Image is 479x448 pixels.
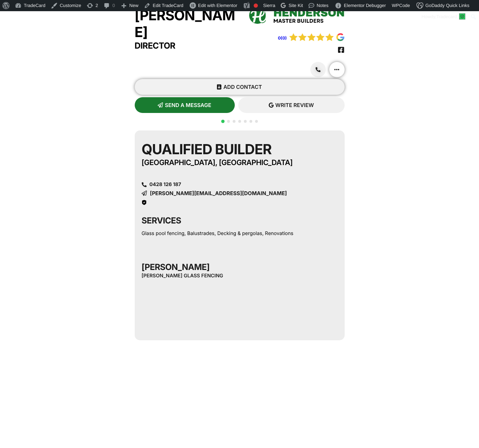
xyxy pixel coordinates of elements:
h4: [GEOGRAPHIC_DATA], [GEOGRAPHIC_DATA] [142,158,322,168]
h3: [PERSON_NAME] [142,262,253,272]
a: 0(0) [278,35,287,41]
div: Focus keyphrase not set [254,3,258,8]
span: Site Kit [289,3,303,8]
span: Go to slide 5 [244,120,247,123]
a: SEND A MESSAGE [135,97,235,113]
div: Glass pool fencing, Balustrades, Decking & pergolas, Renovations [142,229,338,238]
a: WRITE REVIEW [238,97,345,113]
a: ADD CONTACT [135,79,345,95]
h2: [PERSON_NAME] [135,7,240,41]
span: [PERSON_NAME][EMAIL_ADDRESS][DOMAIN_NAME] [150,191,287,196]
span: Go to slide 1 [221,120,225,123]
span: Go to slide 7 [255,120,258,123]
span: SEND A MESSAGE [165,102,211,108]
h6: [PERSON_NAME] Glass Fencing [142,272,253,279]
span: WRITE REVIEW [275,102,314,108]
span: Go to slide 2 [227,120,230,123]
span: ADD CONTACT [223,84,262,90]
a: Howdy, [419,11,468,22]
h3: Director [135,41,240,51]
span: Go to slide 3 [233,120,235,123]
span: Go to slide 4 [238,120,241,123]
h3: SERVICES [142,215,253,226]
a: [PERSON_NAME][EMAIL_ADDRESS][DOMAIN_NAME] [142,191,287,196]
h2: Qualified Builder [142,141,322,158]
span: 0428 126 187 [148,182,181,187]
a: 0428 126 187 [142,182,338,187]
span: Go to slide 6 [249,120,252,123]
span: Edit with Elementor [198,3,237,8]
span: Tradecard [436,14,457,19]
